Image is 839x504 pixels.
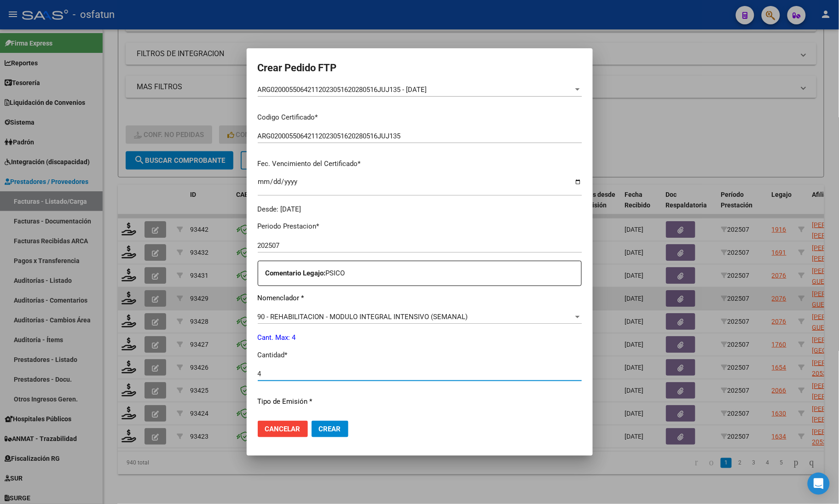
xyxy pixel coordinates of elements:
p: PSICO [266,268,581,279]
button: Cancelar [258,421,308,437]
strong: Comentario Legajo: [266,269,326,277]
p: Fec. Vencimiento del Certificado [258,159,582,169]
p: Cant. Max: 4 [258,332,582,343]
p: Cantidad [258,350,582,361]
p: Codigo Certificado [258,112,582,123]
button: Crear [312,421,348,437]
p: Nomenclador * [258,293,582,304]
p: Periodo Prestacion [258,221,582,232]
span: Cancelar [265,425,301,433]
span: 90 - REHABILITACION - MODULO INTEGRAL INTENSIVO (SEMANAL) [258,313,468,321]
div: Open Intercom Messenger [808,473,830,495]
p: Tipo de Emisión * [258,396,582,407]
h2: Crear Pedido FTP [258,59,582,77]
span: Crear [319,425,341,433]
span: ARG02000550642112023051620280516JUJ135 - [DATE] [258,86,427,94]
div: Desde: [DATE] [258,204,582,215]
